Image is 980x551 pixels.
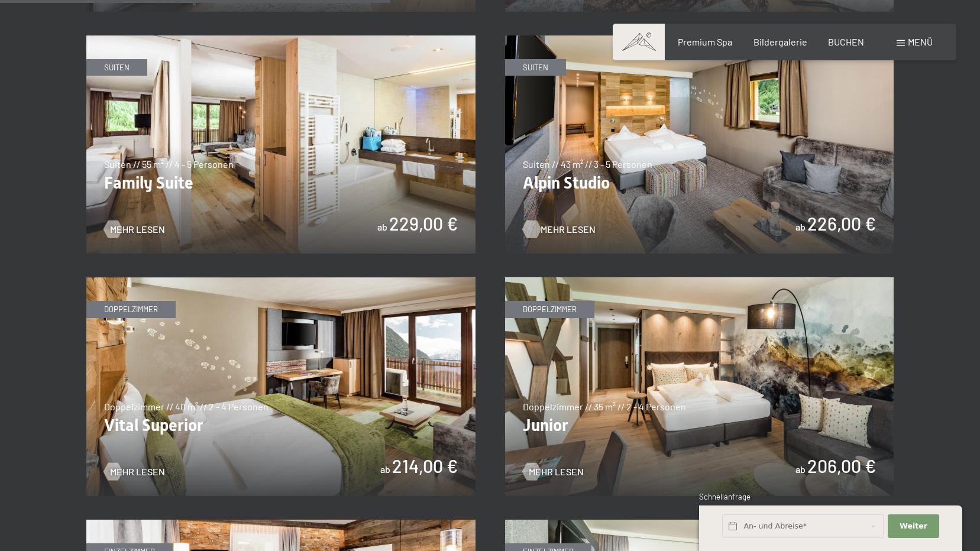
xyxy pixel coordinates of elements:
img: Vital Superior [86,277,476,496]
a: Mehr Lesen [523,465,584,478]
a: Family Suite [86,36,476,43]
span: Menü [908,36,933,47]
button: Weiter [888,514,939,539]
a: Mehr Lesen [104,465,165,478]
a: Junior [505,278,894,285]
span: Mehr Lesen [541,223,596,236]
a: Bildergalerie [753,36,807,47]
a: Mehr Lesen [523,223,584,236]
span: Schnellanfrage [699,492,751,501]
span: Mehr Lesen [110,223,165,236]
a: Single Superior [505,520,894,527]
img: Junior [505,277,894,496]
img: Alpin Studio [505,35,894,254]
span: Mehr Lesen [110,465,165,478]
span: Weiter [900,521,927,531]
a: Mehr Lesen [104,223,165,236]
a: Alpin Studio [505,36,894,43]
a: Single Alpin [86,520,476,527]
a: Premium Spa [678,36,732,47]
img: Family Suite [86,35,476,254]
a: Vital Superior [86,278,476,285]
span: Mehr Lesen [529,465,584,478]
a: BUCHEN [828,36,864,47]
